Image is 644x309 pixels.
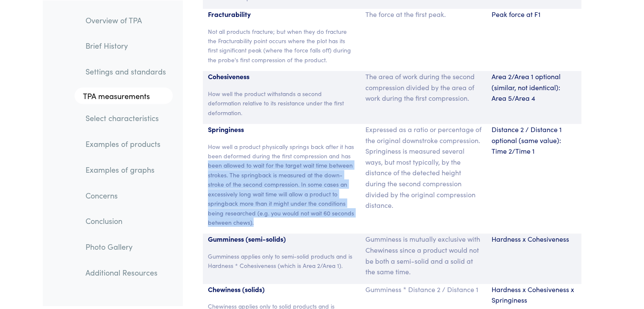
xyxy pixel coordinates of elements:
p: Gumminess is mutually exclusive with Chewiness since a product would not be both a semi-solid and... [365,234,481,277]
a: Additional Resources [79,262,173,282]
a: Photo Gallery [79,237,173,256]
p: How well the product withstands a second deformation relative to its resistance under the first d... [208,89,356,117]
p: Not all products fracture; but when they do fracture the Fracturability point occurs where the pl... [208,27,356,65]
p: Gumminess * Distance 2 / Distance 1 [365,284,481,295]
a: Concerns [79,185,173,205]
a: Settings and standards [79,61,173,81]
p: Peak force at F1 [492,9,576,20]
p: Expressed as a ratio or percentage of the original downstroke compression. Springiness is measure... [365,124,481,211]
a: Brief History [79,36,173,55]
p: Hardness x Cohesiveness [492,234,576,245]
a: Conclusion [79,211,173,231]
a: Examples of graphs [79,160,173,179]
p: Springiness [208,124,356,135]
p: Hardness x Cohesiveness x Springiness [492,284,576,306]
p: Cohesiveness [208,71,356,82]
p: Gumminess (semi-solids) [208,234,356,245]
p: Chewiness (solids) [208,284,356,295]
p: The area of work during the second compression divided by the area of work during the first compr... [365,71,481,104]
p: The force at the first peak. [365,9,481,20]
a: Select characteristics [79,108,173,128]
p: Fracturability [208,9,356,20]
p: Distance 2 / Distance 1 optional (same value): Time 2/Time 1 [492,124,576,157]
p: Area 2/Area 1 optional (similar, not identical): Area 5/Area 4 [492,71,576,104]
p: Gumminess applies only to semi-solid products and is Hardness * Cohesiveness (which is Area 2/Are... [208,251,356,270]
a: Overview of TPA [79,10,173,30]
a: Examples of products [79,134,173,154]
p: How well a product physically springs back after it has been deformed during the first compressio... [208,142,356,227]
a: TPA measurements [75,87,173,104]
